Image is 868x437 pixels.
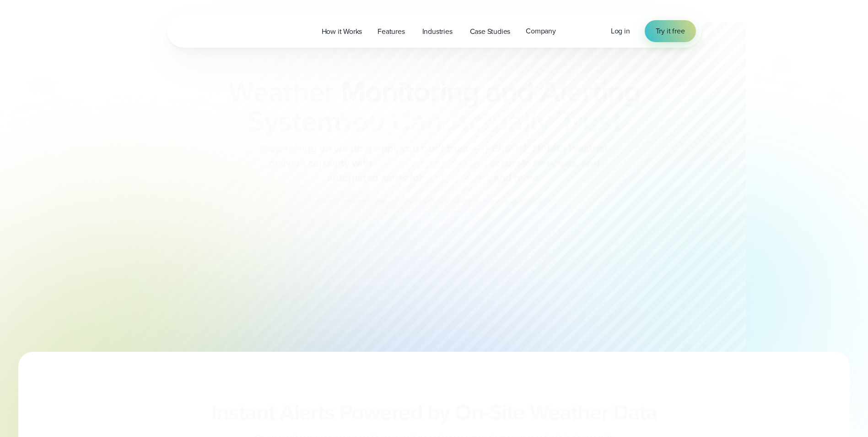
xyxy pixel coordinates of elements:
[377,26,404,37] span: Features
[314,22,370,41] a: How it Works
[462,22,518,41] a: Case Studies
[422,26,453,37] span: Industries
[611,26,630,37] a: Log in
[322,26,362,37] span: How it Works
[470,26,511,37] span: Case Studies
[526,26,556,37] span: Company
[656,26,685,37] span: Try it free
[645,20,696,42] a: Try it free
